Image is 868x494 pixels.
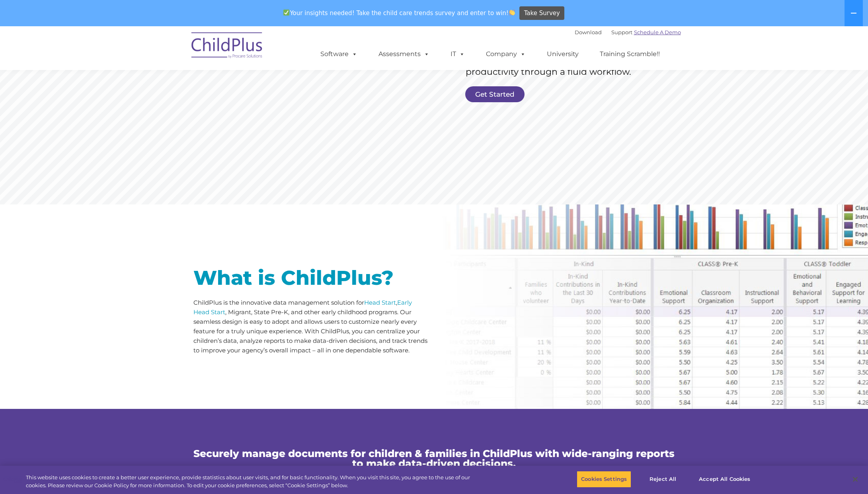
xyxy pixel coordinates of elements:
font: | [575,29,681,35]
button: Reject All [638,471,688,488]
a: Download [575,29,602,35]
p: ChildPlus is the innovative data management solution for , , Migrant, State Pre-K, and other earl... [193,298,428,355]
button: Close [847,471,864,488]
a: Take Survey [519,6,564,20]
a: Head Start [364,299,396,306]
a: Early Head Start [193,299,412,316]
h1: What is ChildPlus? [193,268,428,288]
div: This website uses cookies to create a better user experience, provide statistics about user visit... [26,474,478,489]
span: Securely manage documents for children & families in ChildPlus with wide-ranging reports to make ... [193,447,675,469]
a: IT [443,46,473,62]
span: Your insights needed! Take the child care trends survey and enter to win! [280,5,519,21]
a: Get Started [465,86,525,102]
a: Schedule A Demo [634,29,681,35]
a: Company [478,46,534,62]
a: Software [312,46,365,62]
a: Support [611,29,632,35]
img: ChildPlus by Procare Solutions [187,27,267,66]
a: University [539,46,587,62]
img: 👏 [509,10,515,16]
a: Training Scramble!! [592,46,668,62]
button: Accept All Cookies [694,471,755,488]
img: ✅ [283,10,289,16]
a: Assessments [371,46,437,62]
span: Take Survey [524,6,560,20]
button: Cookies Settings [577,471,631,488]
